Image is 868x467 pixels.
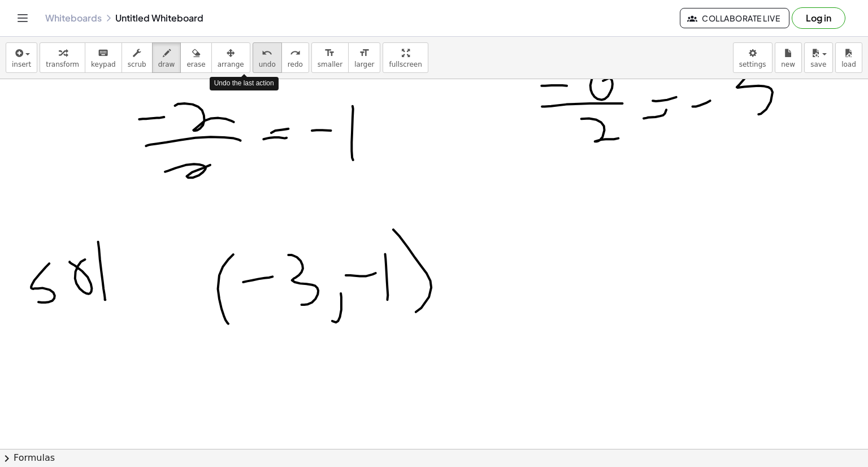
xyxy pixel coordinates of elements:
span: erase [186,60,205,68]
button: undoundo [253,42,282,73]
span: arrange [218,60,244,68]
span: new [781,60,795,68]
button: arrange [211,42,250,73]
span: load [841,60,856,68]
span: redo [288,60,303,68]
span: undo [259,60,276,68]
i: format_size [359,46,370,60]
button: new [775,42,802,73]
span: settings [739,60,766,68]
span: transform [46,60,79,68]
span: larger [354,60,374,68]
button: redoredo [281,42,309,73]
button: erase [180,42,211,73]
button: keyboardkeypad [85,42,122,73]
i: keyboard [98,46,108,60]
button: transform [40,42,85,73]
button: Log in [792,7,845,29]
span: fullscreen [389,60,422,68]
span: save [810,60,826,68]
span: smaller [318,60,342,68]
span: keypad [91,60,116,68]
button: format_sizelarger [348,42,380,73]
span: insert [12,60,31,68]
button: settings [733,42,772,73]
button: format_sizesmaller [311,42,349,73]
button: save [804,42,833,73]
i: undo [262,46,272,60]
button: draw [152,42,181,73]
i: format_size [324,46,335,60]
a: Whiteboards [45,12,102,24]
button: Collaborate Live [680,8,789,28]
i: redo [290,46,301,60]
span: Collaborate Live [689,13,780,23]
div: Undo the last action [210,77,279,90]
span: scrub [128,60,146,68]
button: scrub [121,42,153,73]
span: draw [158,60,175,68]
button: load [835,42,862,73]
button: Toggle navigation [14,9,32,27]
button: fullscreen [383,42,428,73]
button: insert [6,42,37,73]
